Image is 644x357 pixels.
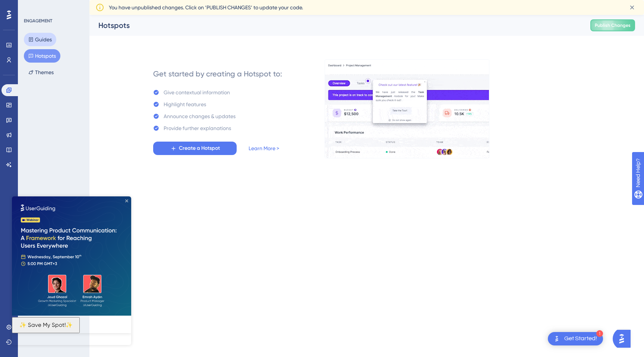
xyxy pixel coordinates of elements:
div: Open Get Started! checklist, remaining modules: 1 [548,332,603,345]
div: ENGAGEMENT [24,18,52,24]
div: Close Preview [113,3,116,6]
img: a956fa7fe1407719453ceabf94e6a685.gif [325,59,489,158]
button: Hotspots [24,49,60,63]
span: Create a Hotspot [179,144,220,153]
div: Hotspots [98,20,572,31]
iframe: UserGuiding AI Assistant Launcher [613,328,635,350]
a: Learn More > [249,144,279,153]
button: Themes [24,66,58,79]
button: Publish Changes [590,19,635,31]
img: launcher-image-alternative-text [552,334,561,343]
div: 1 [596,330,603,337]
span: You have unpublished changes. Click on ‘PUBLISH CHANGES’ to update your code. [109,3,303,12]
div: Announce changes & updates [164,112,236,121]
div: Highlight features [164,100,206,109]
button: Guides [24,33,56,46]
div: Give contextual information [164,88,230,97]
div: Get started by creating a Hotspot to: [153,69,282,79]
button: Create a Hotspot [153,142,237,155]
div: Provide further explanations [164,124,231,133]
span: Publish Changes [595,22,631,28]
span: Need Help? [18,2,47,11]
div: Get Started! [564,335,597,343]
